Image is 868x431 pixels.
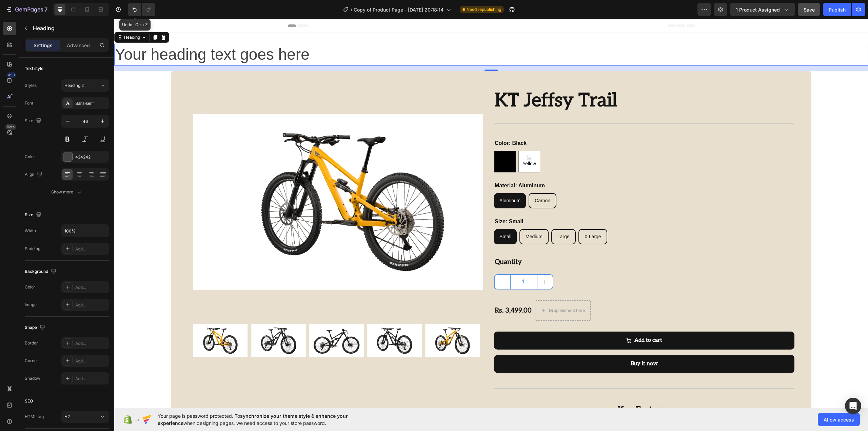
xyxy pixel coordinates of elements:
button: 1 product assigned [730,3,795,16]
div: Text style [25,65,43,72]
div: Rs. 3,499.00 [380,285,418,298]
p: Settings [34,42,53,49]
div: Add... [75,246,107,252]
legend: Color: Black [380,119,413,129]
span: Save [804,7,815,13]
div: 424242 [75,154,107,160]
div: Align [25,170,44,179]
div: Drop element here [435,289,471,294]
button: Show more [25,186,109,198]
div: Undo/Redo [128,3,155,16]
div: Color [25,284,35,290]
div: Sans-serif [75,100,107,107]
span: Need republishing [467,6,501,13]
div: HTML tag [25,414,44,420]
button: Save [798,3,820,16]
div: Border [25,340,38,346]
div: SEO [25,398,33,404]
div: Add... [75,340,107,346]
p: Buy it now [516,340,544,350]
legend: Material: Aluminum [380,162,431,171]
div: Open Intercom Messenger [845,398,861,414]
div: Publish [829,6,846,13]
span: synchronize your theme style & enhance your experience [158,413,348,426]
span: Yellow [407,140,423,149]
div: Background [25,267,58,276]
button: Allow access [818,413,860,426]
div: Beta [5,124,16,130]
div: Add... [75,284,107,291]
button: 7 [3,3,51,16]
div: Show more [51,189,83,195]
span: Copy of Product Page - [DATE] 20:18:14 [354,6,443,13]
div: Color [25,154,35,160]
button: decrement [380,256,396,270]
span: H2 [64,414,70,419]
div: Font [25,100,33,106]
span: Your page is password protected. To when designing pages, we need access to your store password. [158,412,374,427]
button: H2 [61,411,109,423]
input: quantity [396,256,423,270]
div: Padding [25,246,40,252]
span: Large [443,215,455,220]
p: 7 [44,5,47,14]
span: Allow access [824,416,854,423]
h2: KT Jeffsy Trail [380,69,680,95]
span: Aluminum [385,179,406,184]
div: Styles [25,82,37,89]
input: Auto [62,225,108,237]
div: Corner [25,358,38,364]
h2: Key Features: [380,385,680,397]
span: X Large [470,215,487,220]
p: Heading [33,24,106,32]
button: increment [423,256,438,270]
span: Carbon [420,179,436,184]
div: Shape [25,323,46,332]
iframe: Design area [114,19,868,408]
span: / [351,6,352,13]
div: Add... [75,358,107,364]
legend: Size: Small [380,198,410,207]
div: 450 [6,72,16,78]
div: Width [25,228,36,234]
div: Add to cart [520,317,548,326]
div: Shadow [25,375,40,381]
div: Add... [75,302,107,308]
span: Small [385,215,397,220]
button: Add to cart [380,313,680,331]
button: Publish [823,3,851,16]
span: Heading 2 [64,82,84,89]
div: Quantity [380,236,680,250]
div: Image [25,302,37,308]
button: Heading 2 [61,79,109,92]
div: Size [25,116,43,126]
div: Size [25,210,43,220]
div: Add... [75,376,107,382]
button: <p>Buy it now</p> [380,336,680,354]
span: Medium [411,215,428,220]
p: Advanced [67,42,90,49]
span: 1 product assigned [736,6,780,13]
